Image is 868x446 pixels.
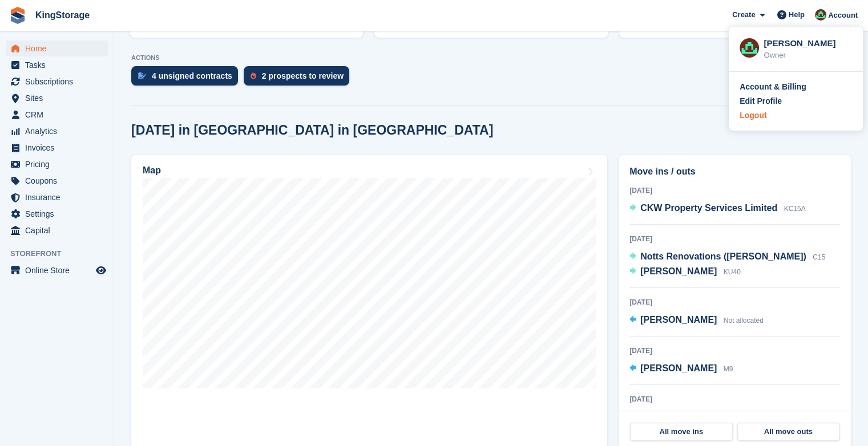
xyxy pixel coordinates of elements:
div: [DATE] [629,297,840,307]
span: Not allocated [724,317,764,325]
div: [DATE] [629,394,840,404]
a: menu [6,57,108,73]
span: [PERSON_NAME] [640,363,717,373]
a: menu [6,107,108,123]
a: menu [6,123,108,139]
div: Owner [764,50,852,61]
span: [PERSON_NAME] [640,266,717,276]
a: menu [6,140,108,156]
a: menu [6,262,108,278]
span: Analytics [25,123,94,139]
span: Online Store [25,262,94,278]
p: ACTIONS [131,54,851,62]
a: Account & Billing [740,81,852,93]
a: [PERSON_NAME] Not allocated [629,313,764,328]
a: Notts Renovations ([PERSON_NAME]) C15 [629,250,825,265]
span: CRM [25,107,94,123]
span: KU40 [724,268,741,276]
a: menu [6,40,108,56]
h2: [DATE] in [GEOGRAPHIC_DATA] in [GEOGRAPHIC_DATA] [131,123,493,138]
a: menu [6,206,108,222]
span: Invoices [25,140,94,156]
a: 4 unsigned contracts [131,66,244,91]
div: Logout [740,110,766,121]
a: KingStorage [31,6,94,25]
span: Account [828,10,858,21]
span: Pricing [25,156,94,172]
a: Edit Profile [740,95,852,107]
img: contract_signature_icon-13c848040528278c33f63329250d36e43548de30e8caae1d1a13099fd9432cc5.svg [138,72,146,79]
span: Help [789,9,805,21]
div: [DATE] [629,234,840,244]
div: 4 unsigned contracts [152,71,232,80]
h2: Map [143,165,161,176]
div: Edit Profile [740,95,782,107]
a: 2 prospects to review [244,66,355,91]
a: [PERSON_NAME] KU40 [629,265,741,279]
span: CKW Property Services Limited [640,203,777,213]
span: Home [25,40,94,56]
span: Settings [25,206,94,222]
img: John King [815,9,826,21]
a: Logout [740,110,852,121]
span: Tasks [25,57,94,73]
span: C15 [813,253,825,261]
h2: Move ins / outs [629,165,840,179]
span: Sites [25,90,94,106]
span: Capital [25,222,94,238]
div: Account & Billing [740,81,806,93]
span: Coupons [25,173,94,189]
img: stora-icon-8386f47178a22dfd0bd8f6a31ec36ba5ce8667c1dd55bd0f319d3a0aa187defe.svg [9,7,26,24]
img: John King [740,38,759,58]
a: menu [6,74,108,90]
span: Subscriptions [25,74,94,90]
span: [PERSON_NAME] [640,315,717,325]
a: [PERSON_NAME] M9 [629,362,733,376]
div: [DATE] [629,346,840,356]
a: All move outs [737,423,840,441]
div: [DATE] [629,185,840,196]
a: menu [6,156,108,172]
a: menu [6,90,108,106]
span: M9 [724,365,733,373]
a: Preview store [94,263,108,277]
span: KC15A [784,205,806,213]
a: menu [6,173,108,189]
a: menu [6,189,108,205]
a: CKW Property Services Limited KC15A [629,201,806,216]
div: [PERSON_NAME] [764,37,852,47]
span: Storefront [10,248,114,260]
img: prospect-51fa495bee0391a8d652442698ab0144808aea92771e9ea1ae160a38d050c398.svg [251,72,256,79]
a: All move ins [630,423,733,441]
span: Insurance [25,189,94,205]
a: menu [6,222,108,238]
div: 2 prospects to review [262,71,344,80]
span: Notts Renovations ([PERSON_NAME]) [640,252,806,261]
span: Create [732,9,755,21]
